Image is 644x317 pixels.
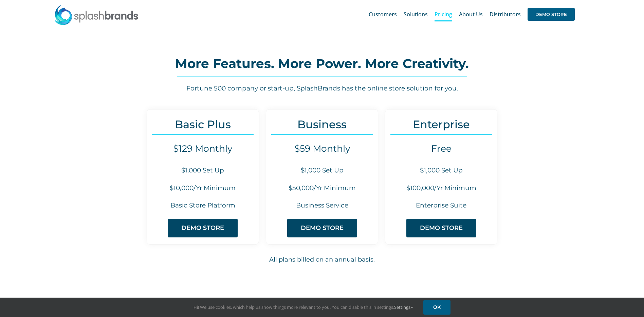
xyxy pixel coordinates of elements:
[301,224,344,232] span: DEMO STORE
[435,3,452,25] a: Pricing
[385,166,497,175] h6: $1,000 Set Up
[490,12,521,17] span: Distributors
[420,224,463,232] span: DEMO STORE
[266,118,378,131] h3: Business
[435,12,452,17] span: Pricing
[84,84,559,93] h6: Fortune 500 company or start-up, SplashBrands has the online store solution for you.
[84,57,559,70] h2: More Features. More Power. More Creativity.
[147,118,259,131] h3: Basic Plus
[194,304,413,310] span: Hi! We use cookies, which help us show things more relevant to you. You can disable this in setti...
[147,143,259,154] h4: $129 Monthly
[528,8,575,21] span: DEMO STORE
[490,3,521,25] a: Distributors
[423,300,450,315] a: OK
[181,224,224,232] span: DEMO STORE
[406,219,476,237] a: DEMO STORE
[394,304,413,310] a: Settings
[168,219,238,237] a: DEMO STORE
[147,201,259,210] h6: Basic Store Platform
[287,219,357,237] a: DEMO STORE
[385,184,497,193] h6: $100,000/Yr Minimum
[369,3,575,25] nav: Main Menu
[147,184,259,193] h6: $10,000/Yr Minimum
[528,3,575,25] a: DEMO STORE
[369,3,397,25] a: Customers
[459,12,483,17] span: About Us
[369,12,397,17] span: Customers
[218,297,426,311] h2: Store Features & Plan Details
[385,201,497,210] h6: Enterprise Suite
[266,143,378,154] h4: $59 Monthly
[54,5,139,25] img: SplashBrands.com Logo
[266,166,378,175] h6: $1,000 Set Up
[404,12,428,17] span: Solutions
[385,118,497,131] h3: Enterprise
[85,255,560,264] h6: All plans billed on an annual basis.
[385,143,497,154] h4: Free
[147,166,259,175] h6: $1,000 Set Up
[266,201,378,210] h6: Business Service
[266,184,378,193] h6: $50,000/Yr Minimum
